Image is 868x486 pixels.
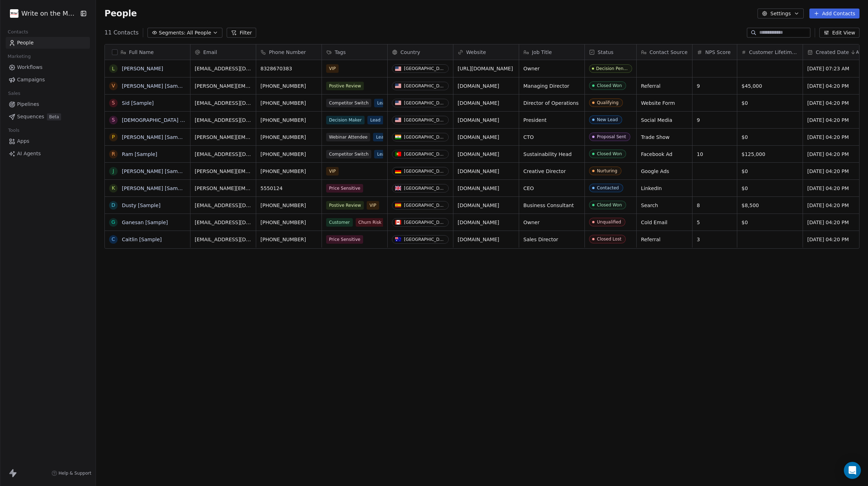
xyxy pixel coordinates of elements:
span: Search [641,202,688,209]
a: AI Agents [6,148,90,160]
div: [GEOGRAPHIC_DATA] [404,66,446,71]
div: Decision Pending [596,66,628,71]
div: K [112,184,115,192]
div: New Lead [597,117,618,122]
div: Nurturing [597,168,617,173]
span: Referral [641,236,688,243]
div: [GEOGRAPHIC_DATA] [404,83,446,88]
span: Referral [641,82,688,90]
span: People [17,39,34,47]
div: D [112,201,115,209]
span: 5550124 [260,185,317,192]
a: [DEMOGRAPHIC_DATA] [Sample] [122,117,203,123]
span: [EMAIL_ADDRESS][DOMAIN_NAME] [195,202,252,209]
span: [PHONE_NUMBER] [260,117,317,124]
a: [DOMAIN_NAME] [458,151,499,157]
a: [PERSON_NAME] [122,66,163,71]
a: Caitlin [Sample] [122,237,162,242]
span: Beta [47,113,61,120]
span: Lead [374,99,390,107]
span: Full Name [129,49,154,56]
span: Country [400,49,420,56]
div: [GEOGRAPHIC_DATA] [404,186,446,191]
div: G [112,218,115,226]
span: [PHONE_NUMBER] [260,99,317,107]
span: Trade Show [641,134,688,141]
a: Dusty [Sample] [122,202,161,208]
div: Website [453,44,519,60]
span: [PERSON_NAME][EMAIL_ADDRESS][DOMAIN_NAME] [195,134,252,141]
span: Tools [5,125,22,136]
a: [DOMAIN_NAME] [458,134,499,140]
a: Ganesan [Sample] [122,220,168,225]
span: President [523,117,580,124]
div: Open Intercom Messenger [844,462,861,479]
span: [DATE] 04:20 PM [807,134,864,141]
span: 9 [697,82,733,90]
span: [DATE] 04:20 PM [807,236,864,243]
span: 8 [697,202,733,209]
span: AI Agents [17,150,41,157]
span: VIP [326,167,339,175]
span: Customer [326,218,353,227]
span: Tags [335,49,346,56]
span: Google Ads [641,168,688,175]
button: Filter [227,28,256,38]
a: [DOMAIN_NAME] [458,185,499,191]
div: V [112,82,115,90]
span: Customer Lifetime Value [749,49,798,56]
span: Creative Director [523,168,580,175]
span: [DATE] 04:20 PM [807,151,864,158]
a: [PERSON_NAME] [Sample] [122,134,187,140]
span: Contact Source [649,49,688,56]
span: [PERSON_NAME][EMAIL_ADDRESS][DOMAIN_NAME] [195,168,252,175]
span: [EMAIL_ADDRESS][DOMAIN_NAME] [195,99,252,107]
div: [GEOGRAPHIC_DATA] [404,135,446,140]
div: [GEOGRAPHIC_DATA] [404,203,446,208]
span: Managing Director [523,82,580,90]
span: [EMAIL_ADDRESS][DOMAIN_NAME] [195,219,252,226]
span: [PERSON_NAME][EMAIL_ADDRESS][DOMAIN_NAME] [195,82,252,90]
div: Status [585,44,636,60]
span: 9 [697,117,733,124]
span: [PHONE_NUMBER] [260,151,317,158]
span: $0 [742,185,798,192]
span: Status [598,49,614,56]
span: [PHONE_NUMBER] [260,202,317,209]
span: Created Date [816,49,849,56]
span: [EMAIL_ADDRESS][DOMAIN_NAME] [195,236,252,243]
span: [DATE] 04:20 PM [807,219,864,226]
div: Qualifying [597,100,619,105]
span: Social Media [641,117,688,124]
a: [PERSON_NAME] [Sample] [122,168,187,174]
a: Pipelines [6,98,90,110]
div: Customer Lifetime Value [737,44,803,60]
span: NPS Score [705,49,730,56]
span: Sales [5,88,23,99]
span: Sequences [17,113,44,120]
img: Write%20on%20the%20Mark%20Logo%20(square%20bg)%201.jpg [10,9,18,18]
span: CEO [523,185,580,192]
div: Unqualified [597,220,621,225]
span: Sustainability Head [523,151,580,158]
button: Write on the Mark [9,7,76,20]
span: Postive Review [326,201,364,210]
span: Sales Director [523,236,580,243]
span: Cold Email [641,219,688,226]
span: [DATE] 04:20 PM [807,202,864,209]
div: Contacted [597,185,619,190]
span: Phone Number [269,49,306,56]
a: [DOMAIN_NAME] [458,83,499,89]
div: P [112,133,115,141]
span: Contacts [5,27,31,37]
div: Contact Source [637,44,692,60]
span: Website Form [641,99,688,107]
div: Phone Number [256,44,322,60]
span: $45,000 [742,82,798,90]
a: Ram [Sample] [122,151,157,157]
span: Workflows [17,64,43,71]
span: Competitor Switch [326,99,371,107]
div: Proposal Sent [597,134,626,139]
span: CTO [523,134,580,141]
span: Decision Maker [326,116,365,124]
